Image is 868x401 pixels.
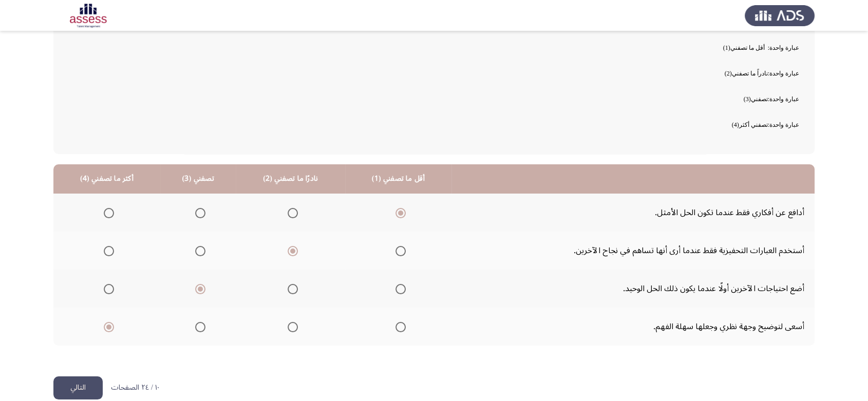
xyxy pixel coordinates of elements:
mat-radio-group: Select an option [284,242,298,259]
span: عبارة واحدة: [768,44,799,51]
p: ١٠ / ٢٤ الصفحات [111,384,159,392]
mat-radio-group: Select an option [191,318,205,335]
td: أضع احتياجات الآخرين أولًا عندما يكون ذلك الحل الوحيد. [451,270,815,308]
th: نادرًا ما تصفني (2) [236,164,345,194]
th: أكثر ما تصفني (4) [53,164,160,194]
span: (2) [725,70,732,77]
td: أدافع عن أفكاري فقط عندما تكون الحل الأمثل. [451,194,815,232]
mat-radio-group: Select an option [391,204,406,221]
button: load next page [53,376,103,399]
span: عبارة واحدة [769,121,799,128]
img: Assessment logo of Assess DISC [53,1,123,30]
mat-radio-group: Select an option [191,242,205,259]
span: : [768,96,769,103]
mat-radio-group: Select an option [191,280,205,297]
mat-radio-group: Select an option [191,204,205,221]
span: نادراً ما تصفني [732,70,768,77]
span: تصفني أكثر [739,121,768,128]
span: أقل ما تصفني [730,44,765,51]
mat-radio-group: Select an option [100,242,114,259]
th: أقل ما تصفني (1) [345,164,451,194]
mat-radio-group: Select an option [284,280,298,297]
mat-radio-group: Select an option [284,204,298,221]
span: تصفني [751,96,768,103]
td: أسعى لتوضيح وجهة نظري وجعلها سهلة الفهم. [451,308,815,346]
span: عبارة واحدة [769,96,799,103]
mat-radio-group: Select an option [100,280,114,297]
mat-radio-group: Select an option [100,318,114,335]
img: Assess Talent Management logo [745,1,815,30]
mat-radio-group: Select an option [391,242,406,259]
span: (1) [723,44,730,51]
th: تصفني (3) [160,164,236,194]
span: : [768,121,769,128]
mat-radio-group: Select an option [391,318,406,335]
td: أستخدم العبارات التحفيزية فقط عندما أرى أنها تساهم في نجاح الآخرين. [451,232,815,270]
mat-radio-group: Select an option [100,204,114,221]
span: (4) [732,121,739,128]
span: عبارة واحدة: [768,70,799,77]
mat-radio-group: Select an option [391,280,406,297]
span: (3) [744,96,751,103]
mat-radio-group: Select an option [284,318,298,335]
